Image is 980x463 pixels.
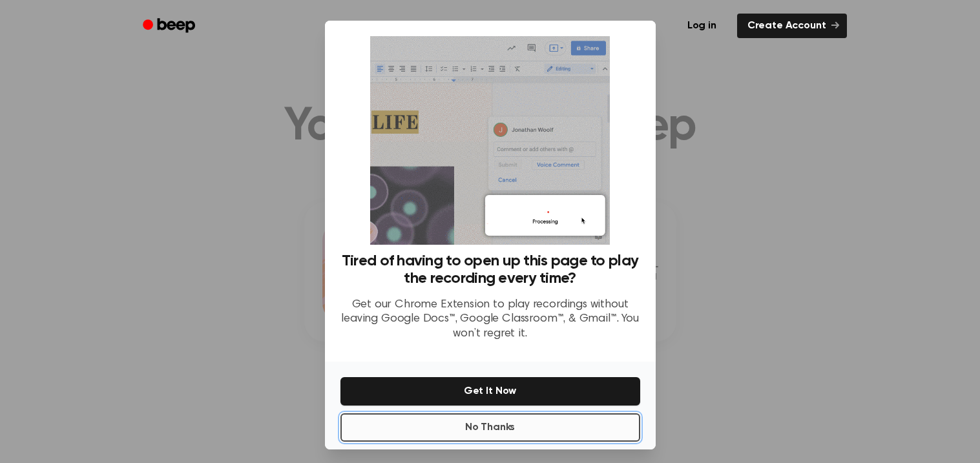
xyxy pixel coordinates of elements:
a: Create Account [737,14,847,38]
h3: Tired of having to open up this page to play the recording every time? [340,252,640,287]
p: Get our Chrome Extension to play recordings without leaving Google Docs™, Google Classroom™, & Gm... [340,298,640,342]
button: Get It Now [340,377,640,406]
a: Beep [134,14,207,39]
img: Beep extension in action [370,36,610,245]
a: Log in [674,11,729,41]
button: No Thanks [340,413,640,442]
